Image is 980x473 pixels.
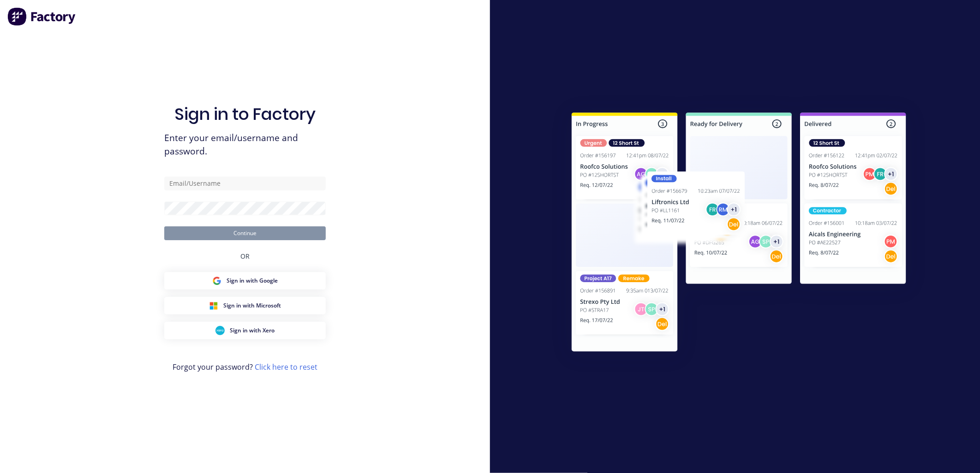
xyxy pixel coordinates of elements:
img: Microsoft Sign in [209,301,218,310]
button: Xero Sign inSign in with Xero [164,322,326,339]
button: Microsoft Sign inSign in with Microsoft [164,297,326,314]
button: Google Sign inSign in with Google [164,272,326,290]
span: Enter your email/username and password. [164,131,326,158]
span: Sign in with Xero [230,326,275,335]
a: Click here to reset [255,362,317,372]
span: Sign in with Microsoft [224,302,281,310]
img: Google Sign in [212,276,221,285]
img: Xero Sign in [215,326,225,335]
span: Sign in with Google [227,277,278,285]
img: Sign in [551,94,926,373]
button: Continue [164,226,326,240]
span: Forgot your password? [173,361,317,372]
h1: Sign in to Factory [174,104,316,124]
img: Factory [7,7,77,26]
div: OR [240,240,250,272]
input: Email/Username [164,177,326,190]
